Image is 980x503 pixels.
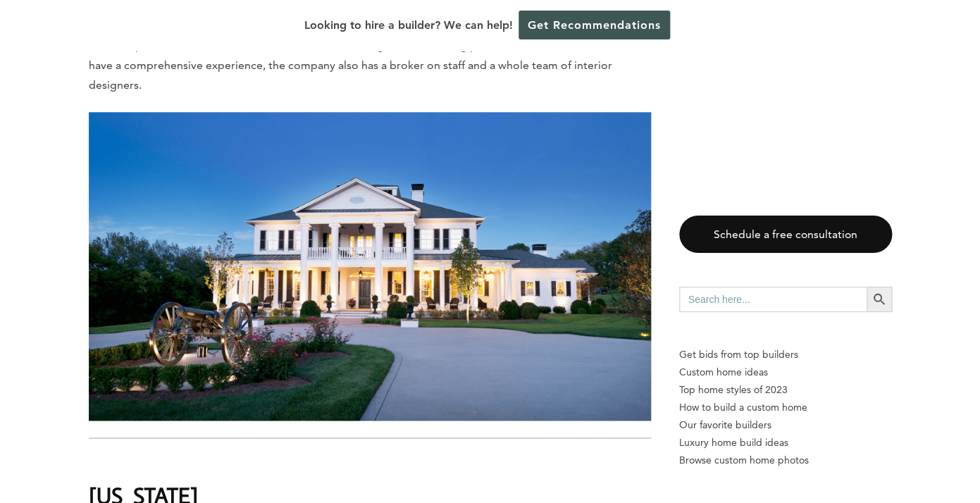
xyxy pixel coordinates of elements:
a: Get Recommendations [519,11,670,39]
iframe: Drift Widget Chat Controller [910,433,963,486]
input: Search here... [679,287,867,312]
a: Custom home ideas [679,364,892,381]
a: Top home styles of 2023 [679,381,892,399]
a: Our favorite builders [679,416,892,434]
a: Luxury home build ideas [679,434,892,452]
a: Browse custom home photos [679,452,892,469]
p: Get bids from top builders [679,346,892,364]
a: Schedule a free consultation [679,216,892,253]
a: How to build a custom home [679,399,892,416]
svg: Search [872,292,887,307]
